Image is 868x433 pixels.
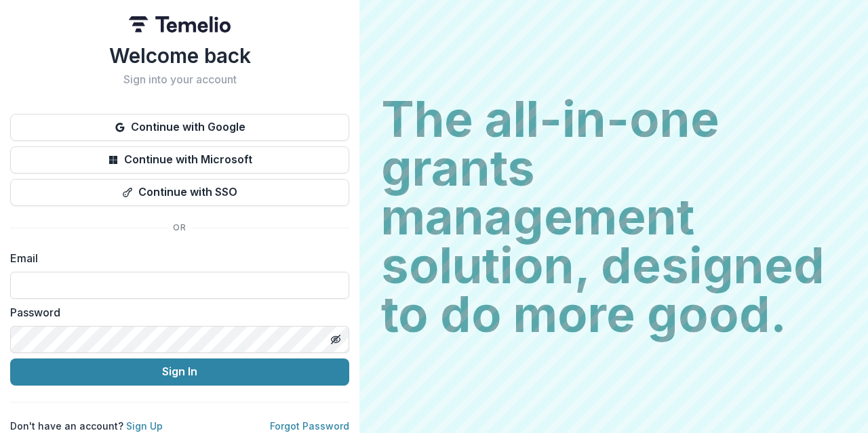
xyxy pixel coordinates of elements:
[10,146,349,173] button: Continue with Microsoft
[270,420,349,432] a: Forgot Password
[325,329,347,350] button: Toggle password visibility
[10,179,349,206] button: Continue with SSO
[129,16,231,33] img: Temelio
[10,304,341,321] label: Password
[10,43,349,68] h1: Welcome back
[10,114,349,141] button: Continue with Google
[10,419,163,433] p: Don't have an account?
[10,358,349,386] button: Sign In
[126,420,163,432] a: Sign Up
[10,250,341,266] label: Email
[10,73,349,86] h2: Sign into your account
